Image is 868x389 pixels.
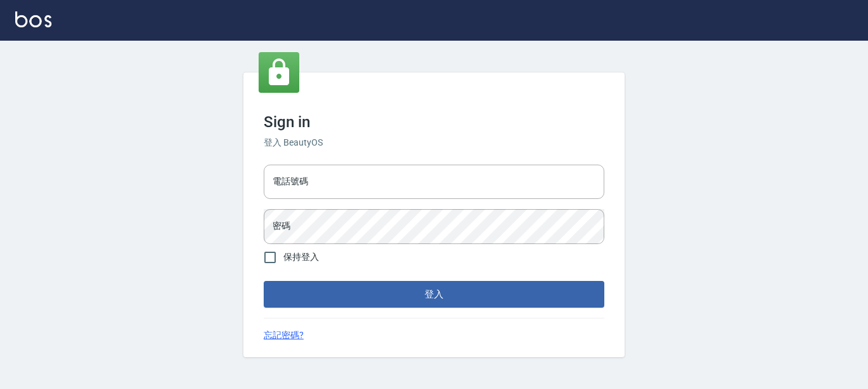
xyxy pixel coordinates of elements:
[264,281,604,308] button: 登入
[15,11,51,27] img: Logo
[264,329,304,342] a: 忘記密碼?
[264,136,604,149] h6: 登入 BeautyOS
[264,113,604,131] h3: Sign in
[283,250,319,264] span: 保持登入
